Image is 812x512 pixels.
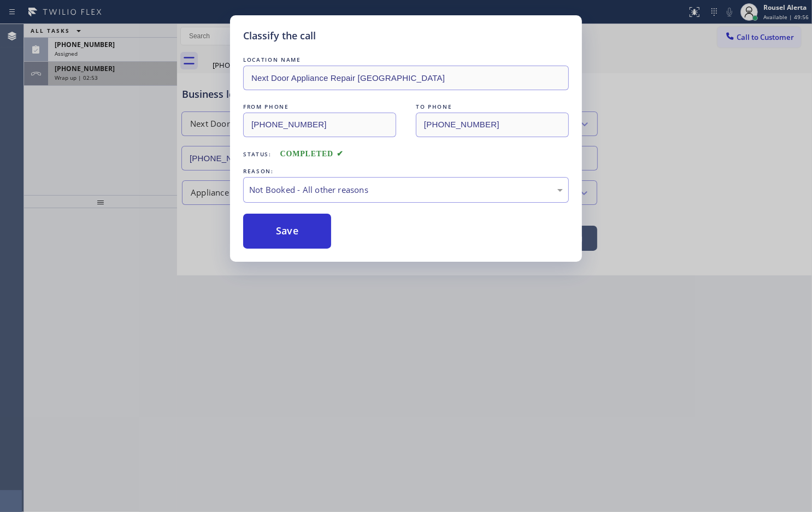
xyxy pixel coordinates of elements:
[416,113,569,137] input: To phone
[243,214,331,249] button: Save
[243,150,272,158] span: Status:
[416,101,569,113] div: TO PHONE
[243,28,316,43] h5: Classify the call
[249,184,563,196] div: Not Booked - All other reasons
[243,166,569,177] div: REASON:
[243,101,396,113] div: FROM PHONE
[243,113,396,137] input: From phone
[243,54,569,66] div: LOCATION NAME
[280,150,344,158] span: COMPLETED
